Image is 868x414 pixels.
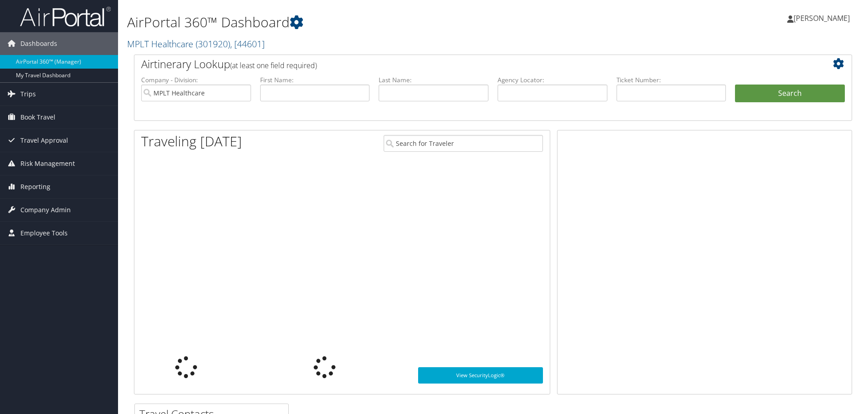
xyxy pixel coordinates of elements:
[616,75,726,85] label: Ticket Number:
[20,129,68,152] span: Travel Approval
[20,222,68,244] span: Employee Tools
[141,132,242,151] h1: Traveling [DATE]
[196,38,230,50] span: ( 301920 )
[141,56,785,72] h2: Airtinerary Lookup
[230,60,317,70] span: (at least one field required)
[787,5,859,32] a: [PERSON_NAME]
[20,6,111,27] img: airportal-logo.png
[498,75,607,85] label: Agency Locator:
[20,32,57,55] span: Dashboards
[141,75,251,85] label: Company - Division:
[230,38,265,50] span: , [ 44601 ]
[20,106,55,129] span: Book Travel
[384,135,543,152] input: Search for Traveler
[379,75,488,85] label: Last Name:
[735,85,845,103] button: Search
[20,199,71,221] span: Company Admin
[20,175,50,198] span: Reporting
[794,13,850,23] span: [PERSON_NAME]
[20,83,36,105] span: Trips
[127,38,265,50] a: MPLT Healthcare
[20,152,75,175] span: Risk Management
[127,13,615,32] h1: AirPortal 360™ Dashboard
[260,75,370,85] label: First Name:
[418,367,543,384] a: View SecurityLogic®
